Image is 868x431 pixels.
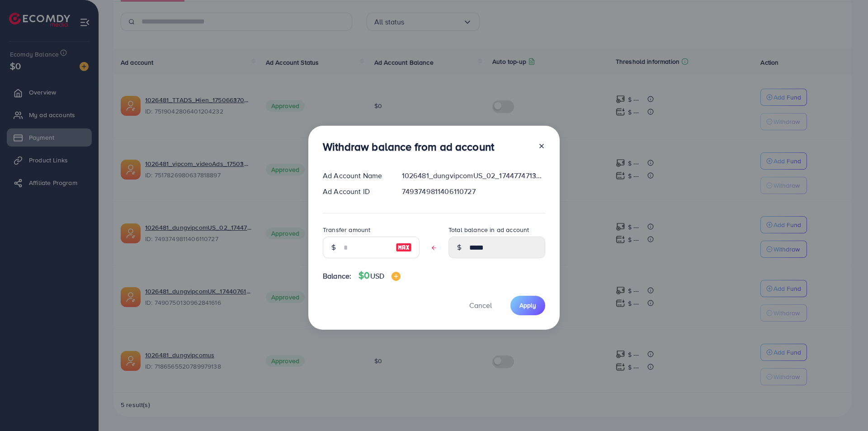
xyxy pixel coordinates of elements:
span: Cancel [469,300,492,310]
span: Balance: [323,271,351,281]
button: Cancel [458,296,503,315]
label: Total balance in ad account [448,225,529,234]
div: 7493749811406110727 [395,186,552,197]
h4: $0 [359,270,401,281]
span: Apply [519,301,536,310]
img: image [396,242,412,253]
div: Ad Account ID [316,186,395,197]
div: Ad Account Name [316,171,395,181]
div: 1026481_dungvipcomUS_02_1744774713900 [395,171,552,181]
h3: Withdraw balance from ad account [323,140,494,153]
iframe: Chat [830,390,861,424]
img: image [392,272,401,281]
label: Transfer amount [323,225,370,234]
span: USD [370,271,384,281]
button: Apply [510,296,545,315]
